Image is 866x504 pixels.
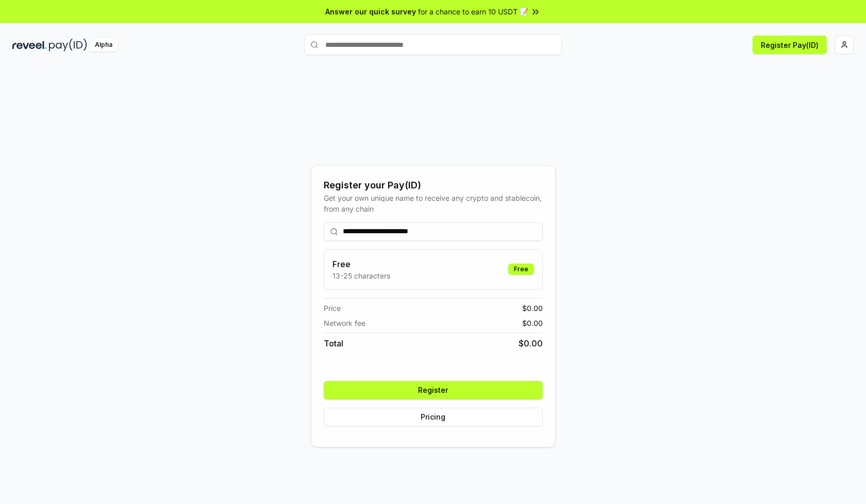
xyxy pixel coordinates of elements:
p: 13-25 characters [332,270,390,281]
span: Price [324,303,341,314]
span: Total [324,337,343,350]
img: reveel_dark [12,39,47,51]
span: $ 0.00 [522,318,543,328]
h3: Free [332,258,390,270]
button: Register [324,381,543,399]
span: Answer our quick survey [325,6,416,17]
div: Register your Pay(ID) [324,178,543,193]
span: Network fee [324,318,365,328]
button: Register Pay(ID) [753,36,827,54]
span: $ 0.00 [519,337,543,350]
img: pay_id [49,39,87,51]
div: Free [508,264,534,275]
span: $ 0.00 [522,303,543,314]
div: Get your own unique name to receive any crypto and stablecoin, from any chain [324,193,543,214]
span: for a chance to earn 10 USDT 📝 [418,6,528,17]
button: Pricing [324,408,543,426]
div: Alpha [89,39,118,51]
